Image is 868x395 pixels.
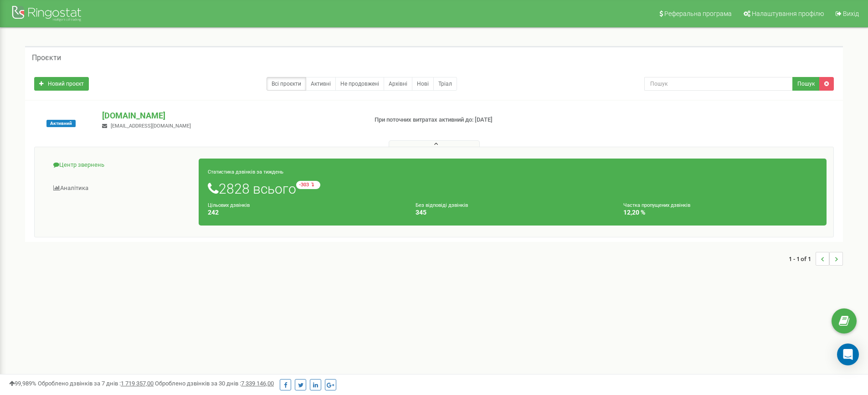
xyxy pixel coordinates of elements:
[416,209,610,216] h4: 345
[412,77,434,91] a: Нові
[789,252,816,266] span: 1 - 1 of 1
[208,202,250,208] small: Цільових дзвінків
[41,177,199,200] a: Аналiтика
[296,181,320,189] small: -303
[752,10,824,17] span: Налаштування профілю
[208,169,283,175] small: Статистика дзвінків за тиждень
[837,344,859,365] div: Open Intercom Messenger
[384,77,412,91] a: Архівні
[843,10,859,17] span: Вихід
[155,380,274,387] span: Оброблено дзвінків за 30 днів :
[306,77,336,91] a: Активні
[433,77,457,91] a: Тріал
[644,77,793,91] input: Пошук
[375,116,564,124] p: При поточних витратах активний до: [DATE]
[416,202,468,208] small: Без відповіді дзвінків
[111,123,191,129] span: [EMAIL_ADDRESS][DOMAIN_NAME]
[267,77,306,91] a: Всі проєкти
[41,154,199,176] a: Центр звернень
[121,380,154,387] u: 1 719 357,00
[32,54,61,62] h5: Проєкти
[664,10,732,17] span: Реферальна програма
[335,77,384,91] a: Не продовжені
[623,202,690,208] small: Частка пропущених дзвінків
[789,243,843,275] nav: ...
[623,209,817,216] h4: 12,20 %
[9,380,36,387] span: 99,989%
[208,209,402,216] h4: 242
[792,77,820,91] button: Пошук
[241,380,274,387] u: 7 339 146,00
[34,77,89,91] a: Новий проєкт
[102,110,360,122] p: [DOMAIN_NAME]
[46,120,76,127] span: Активний
[208,181,817,196] h1: 2828 всього
[38,380,154,387] span: Оброблено дзвінків за 7 днів :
